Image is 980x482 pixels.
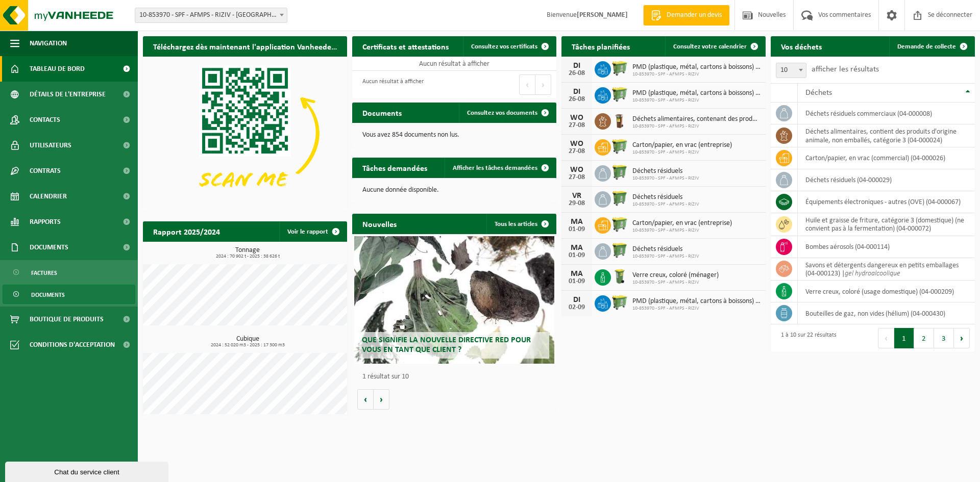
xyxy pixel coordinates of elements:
font: 01-09 [569,251,585,259]
font: 27-08 [569,173,585,181]
img: WB-0770-HPE-GN-50 [611,190,628,207]
font: Déchets alimentaires, contenant des produits d'origine animale, non emballés, catégorie 3 [632,115,891,123]
font: 2024 : 52 020 m3 - 2025 : 17 300 m3 [211,342,285,348]
font: Déchets résiduels [632,167,682,175]
a: Consultez vos certificats [463,36,555,57]
font: savons et détergents dangereux en petits emballages (04-000123) | [805,262,959,277]
font: Tâches planifiées [572,43,630,52]
font: Tonnage [235,246,260,254]
span: 10-853970 - SPF - AFMPS - RIZIV - BRUXELLES [135,8,287,22]
font: WO [570,114,583,122]
font: 27-08 [569,147,585,155]
font: 10-853970 - SPF - AFMPS - RIZIV [632,123,699,129]
font: PMD (plastique, métal, cartons à boissons) (entreprises) [632,63,792,71]
img: WB-0770-HPE-GN-50 [611,242,628,259]
font: déchets résiduels (04-000029) [805,176,892,184]
font: Voir le rapport [287,229,328,235]
img: WB-0140-HPE-GN-50 [611,268,628,285]
font: Consultez votre calendrier [673,43,747,50]
img: WB-0660-HPE-GN-50 [611,138,628,155]
font: Consultez vos certificats [471,43,537,50]
font: Certificats et attestations [362,43,449,52]
font: DI [573,296,580,304]
font: WO [570,166,583,174]
font: [PERSON_NAME] [577,11,628,19]
font: Consultez vos documents [467,110,537,116]
font: 10-853970 - SPF - AFMPS - RIZIV - [GEOGRAPHIC_DATA] [139,11,298,19]
font: Déchets résiduels [632,193,682,201]
font: Tableau de bord [30,65,85,73]
font: 10-853970 - SPF - AFMPS - RIZIV [632,71,699,77]
font: Demander un devis [667,11,722,19]
font: 10-853970 - SPF - AFMPS - RIZIV [632,280,699,285]
font: VR [572,192,581,200]
font: Conditions d'acceptation [30,341,115,349]
font: 29-08 [569,199,585,207]
font: Factures [31,270,57,276]
font: Afficher les tâches demandées [453,165,537,171]
font: 10-853970 - SPF - AFMPS - RIZIV [632,306,699,311]
font: DI [573,88,580,96]
img: WB-0770-HPE-GN-50 [611,164,628,181]
font: 10-853970 - SPF - AFMPS - RIZIV [632,97,699,103]
a: Documents [3,285,135,304]
font: 27-08 [569,121,585,129]
span: 10 [776,63,806,78]
font: Déchets résiduels [632,245,682,253]
font: Bienvenue [547,11,577,19]
font: Vos déchets [781,43,822,52]
font: verre creux, coloré (usage domestique) (04-000209) [805,288,954,296]
font: Utilisateurs [30,142,71,149]
font: Calendrier [30,193,67,200]
img: WB-0140-HPE-BN-06 [611,112,628,129]
font: déchets résiduels commerciaux (04-000008) [805,110,932,117]
button: 1 [894,328,914,348]
font: gel hydroalcoolique [845,270,900,277]
span: 10 [776,63,806,78]
font: Documents [31,292,65,298]
a: Demander un devis [643,5,729,26]
button: Précédent [519,74,535,95]
font: 2024 : 70 902 t - 2025 : 38 626 t [216,253,280,259]
font: Tous les articles [495,221,537,227]
font: MA [571,244,583,252]
font: MA [571,218,583,226]
font: Se déconnecter [928,11,972,19]
a: Consultez vos documents [459,103,555,123]
font: déchets alimentaires, contient des produits d'origine animale, non emballés, catégorie 3 (04-000024) [805,128,957,144]
font: 01-09 [569,225,585,233]
font: Nouvelles [362,221,397,229]
span: 10-853970 - SPF - AFMPS - RIZIV - BRUXELLES [135,8,287,23]
font: 01-09 [569,277,585,285]
font: Aucune donnée disponible. [362,186,439,194]
font: Tâches demandées [362,165,427,173]
iframe: widget de discussion [5,460,170,482]
font: PMD (plastique, métal, cartons à boissons) (entreprises) [632,89,792,97]
font: 3 [942,335,946,343]
button: Précédent [878,328,894,348]
font: bouteilles de gaz, non vides (hélium) (04-000430) [805,310,945,318]
img: Téléchargez l'application VHEPlus [143,57,347,210]
font: Carton/papier, en vrac (entreprise) [632,219,732,227]
img: WB-0660-HPE-GN-50 [611,60,628,77]
font: Vous avez 854 documents non lus. [362,131,459,139]
font: 10-853970 - SPF - AFMPS - RIZIV [632,201,699,207]
a: Factures [3,263,135,282]
button: 2 [914,328,934,348]
font: Détails de l'entreprise [30,91,106,98]
font: Contrats [30,167,61,175]
a: Tous les articles [486,214,555,234]
font: 1 résultat sur 10 [362,373,409,380]
font: Cubique [236,335,259,343]
button: 3 [934,328,954,348]
a: Demande de collecte [889,36,974,57]
font: 10-853970 - SPF - AFMPS - RIZIV [632,149,699,155]
font: bombes aérosols (04-000114) [805,243,890,251]
font: 10-853970 - SPF - AFMPS - RIZIV [632,175,699,181]
font: Déchets [805,89,832,97]
font: carton/papier, en vrac (commercial) (04-000026) [805,155,945,162]
a: Afficher les tâches demandées [445,158,555,178]
font: 1 à 10 sur 22 résultats [781,332,837,338]
font: Rapport 2025/2024 [153,229,220,237]
button: Suivant [535,74,551,95]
